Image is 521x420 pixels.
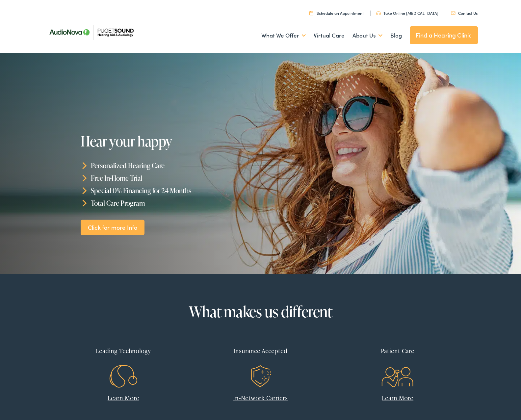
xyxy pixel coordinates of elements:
img: utility icon [309,11,313,15]
li: Personalized Hearing Care [81,159,263,172]
h2: What makes us different [60,303,461,320]
h1: Hear your happy [81,134,263,149]
li: Special 0% Financing for 24 Months [81,184,263,197]
a: Schedule an Appointment [309,10,364,16]
div: Patient Care [334,341,461,360]
li: Total Care Program [81,197,263,209]
a: About Us [352,23,382,48]
div: Insurance Accepted [197,341,324,360]
a: Learn More [382,394,413,402]
a: Contact Us [451,10,478,16]
a: Insurance Accepted [197,341,324,380]
img: utility icon [376,11,381,15]
a: Leading Technology [60,341,187,380]
li: Free In-Home Trial [81,172,263,184]
a: Patient Care [334,341,461,380]
a: Learn More [108,394,139,402]
div: Leading Technology [60,341,187,360]
a: What We Offer [261,23,306,48]
a: Virtual Care [314,23,345,48]
a: Blog [390,23,402,48]
img: utility icon [451,12,456,15]
a: Take Online [MEDICAL_DATA] [376,10,438,16]
a: Click for more Info [81,220,144,235]
a: Find a Hearing Clinic [410,26,478,44]
a: In-Network Carriers [233,394,288,402]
